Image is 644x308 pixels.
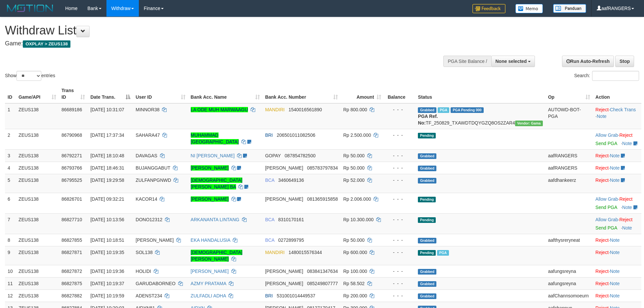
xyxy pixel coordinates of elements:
[90,217,124,222] span: [DATE] 10:13:56
[418,166,436,171] span: Grabbed
[386,249,413,256] div: - - -
[386,152,413,159] div: - - -
[595,217,618,222] a: Allow Grab
[610,178,620,183] a: Note
[136,217,162,222] span: DONO12312
[16,289,59,302] td: ZEUS138
[415,103,545,129] td: TF_250829_TXAWDTDQYGZQ8OS2ZAR4
[88,84,133,103] th: Date Trans.: activate to sort column descending
[386,165,413,171] div: - - -
[343,196,371,202] span: Rp 2.006.000
[593,162,641,174] td: ·
[277,132,315,138] span: Copy 206501011082506 to clipboard
[595,178,609,183] a: Reject
[265,165,303,171] span: [PERSON_NAME]
[61,293,82,298] span: 86827882
[343,250,367,255] span: Rp 600.000
[593,149,641,162] td: ·
[136,250,152,255] span: SOL138
[191,107,248,112] a: LA ODE MUH MARWAAGU
[5,71,55,81] label: Show entries
[595,153,609,158] a: Reject
[418,293,436,299] span: Grabbed
[386,177,413,183] div: - - -
[61,269,82,274] span: 86827872
[545,103,593,129] td: AUTOWD-BOT-PGA
[619,132,632,138] a: Reject
[16,213,59,234] td: ZEUS138
[5,149,16,162] td: 3
[16,277,59,289] td: ZEUS138
[593,289,641,302] td: ·
[418,238,436,243] span: Grabbed
[16,234,59,246] td: ZEUS138
[5,103,16,129] td: 1
[17,71,41,81] select: Showentries
[5,3,55,13] img: MOTION_logo.png
[136,281,176,286] span: GARUDABORNEO
[5,234,16,246] td: 8
[418,178,436,183] span: Grabbed
[418,107,436,113] span: Grabbed
[191,178,243,189] a: [DEMOGRAPHIC_DATA][PERSON_NAME] BA
[191,165,229,171] a: [PERSON_NAME]
[610,165,620,171] a: Note
[595,132,618,138] a: Allow Grab
[289,250,322,255] span: Copy 1480015576344 to clipboard
[16,174,59,193] td: ZEUS138
[191,269,229,274] a: [PERSON_NAME]
[90,178,124,183] span: [DATE] 19:29:58
[595,269,609,274] a: Reject
[418,250,436,256] span: Pending
[307,196,338,202] span: Copy 081365915858 to clipboard
[562,56,614,67] a: Run Auto-Refresh
[265,269,303,274] span: [PERSON_NAME]
[472,4,505,13] img: Feedback.jpg
[90,237,124,243] span: [DATE] 10:18:51
[593,84,641,103] th: Action
[593,193,641,213] td: ·
[191,237,230,243] a: EKA HANDALUSIA
[418,133,436,138] span: Pending
[16,162,59,174] td: ZEUS138
[343,237,365,243] span: Rp 50.000
[343,132,371,138] span: Rp 2.500.000
[545,149,593,162] td: aafRANGERS
[343,269,367,274] span: Rp 100.000
[90,269,124,274] span: [DATE] 10:19:36
[136,293,162,298] span: ADENST234
[61,178,82,183] span: 86795525
[191,250,243,262] a: [DEMOGRAPHIC_DATA][PERSON_NAME]
[593,234,641,246] td: ·
[265,132,273,138] span: BRI
[595,196,619,202] span: ·
[285,153,315,158] span: Copy 087854782500 to clipboard
[5,24,423,37] h1: Withdraw List
[5,246,16,265] td: 9
[16,129,59,149] td: ZEUS138
[593,129,641,149] td: ·
[265,107,285,112] span: MANDIRI
[278,217,304,222] span: Copy 8310170161 to clipboard
[619,196,632,202] a: Reject
[191,217,239,222] a: ARKANANTA LINTANG
[595,237,609,243] a: Reject
[343,107,367,112] span: Rp 800.000
[90,250,124,255] span: [DATE] 10:19:35
[188,84,262,103] th: Bank Acc. Name: activate to sort column ascending
[343,178,365,183] span: Rp 52.000
[90,196,124,202] span: [DATE] 09:32:21
[515,4,543,13] img: Button%20Memo.svg
[90,281,124,286] span: [DATE] 10:19:37
[289,107,322,112] span: Copy 1540016561890 to clipboard
[5,129,16,149] td: 2
[545,234,593,246] td: aafthysreryneat
[622,205,632,210] a: Note
[262,84,341,103] th: Bank Acc. Number: activate to sort column ascending
[136,178,171,183] span: ZULFANPGNWD
[5,289,16,302] td: 12
[265,237,274,243] span: BCA
[615,56,634,67] a: Stop
[5,174,16,193] td: 5
[418,217,436,223] span: Pending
